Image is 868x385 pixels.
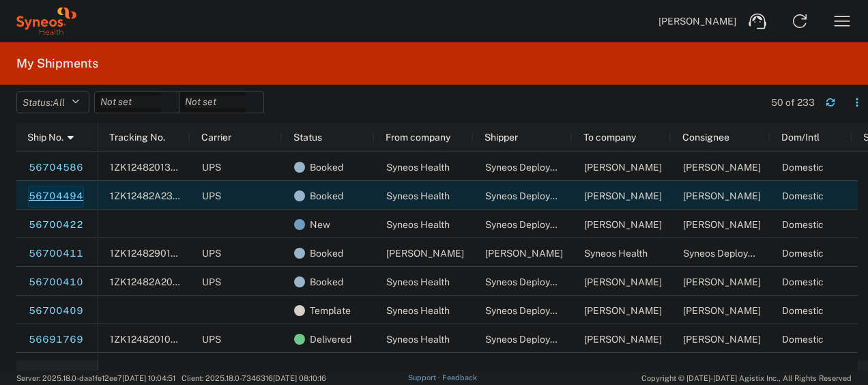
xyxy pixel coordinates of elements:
span: 1ZK124820100094813 [110,334,212,345]
span: UPS [202,334,221,345]
a: 56700409 [28,300,84,322]
span: From company [386,132,450,143]
span: Domestic [782,248,824,259]
span: Dan Barrett [584,190,662,201]
a: 56691769 [28,329,84,351]
span: Syneos Health [386,219,450,230]
span: Template [310,296,351,325]
span: Booked [310,153,343,182]
span: Syneos Health [386,190,450,201]
a: 56700411 [28,243,84,265]
span: Syneos Health [386,162,450,173]
span: Domestic [782,219,824,230]
button: Status:All [16,91,89,113]
span: Status [293,132,322,143]
span: 1ZK124829019398034 [110,248,214,259]
a: 56685062 [28,358,84,380]
span: Dan Barrett [683,190,761,201]
span: Domestic [782,162,824,173]
span: Dom/Intl [781,132,820,143]
span: 1ZK124820136252629 [110,162,212,173]
span: Syneos Health [386,305,450,316]
span: Domestic [782,190,824,201]
input: Not set [179,92,263,113]
span: Syneos Deployments [485,219,577,230]
span: Syneos Health [386,276,450,287]
span: James McCormick [485,248,563,259]
span: James McCormick [683,305,761,316]
span: Kelly Jackson [584,334,662,345]
span: Syneos Deployments [485,334,577,345]
span: Kelly Jackson [683,334,761,345]
span: New [310,210,330,239]
span: Copyright © [DATE]-[DATE] Agistix Inc., All Rights Reserved [641,372,852,384]
span: James McCormick [584,276,662,287]
h2: My Shipments [16,55,98,72]
span: Syneos Health [584,248,648,259]
span: Syneos Deployments [485,276,577,287]
span: Syneos Deployments [485,190,577,201]
span: [DATE] 10:04:51 [122,374,175,382]
span: Tracking No. [109,132,165,143]
span: James McCormick [683,219,761,230]
span: UPS [202,276,221,287]
a: Support [408,373,442,382]
span: UPS [202,248,221,259]
span: Booked [310,268,343,296]
a: 56704494 [28,186,84,208]
span: James McCormick [584,219,662,230]
span: Syneos Deployments [683,248,775,259]
span: Ship No. [27,132,63,143]
a: Feedback [442,373,477,382]
span: UPS [202,190,221,201]
a: 56704586 [28,157,84,179]
span: Domestic [782,305,824,316]
span: UPS [202,162,221,173]
span: Client: 2025.18.0-7346316 [182,374,326,382]
span: Suzanne Posey [683,162,761,173]
span: 1ZK12482A209403825 [110,276,215,287]
span: Server: 2025.18.0-daa1fe12ee7 [16,374,175,382]
span: Carrier [201,132,231,143]
a: 56700410 [28,272,84,294]
span: Syneos Deployments [485,162,577,173]
span: James McCormick [386,248,464,259]
span: Consignee [682,132,729,143]
input: Not set [95,92,179,113]
span: Domestic [782,334,824,345]
span: All [53,97,65,108]
span: Suzanne Posey [584,162,662,173]
span: Syneos Deployments [485,305,577,316]
span: Domestic [782,276,824,287]
span: Shipper [484,132,518,143]
span: Delivered [310,325,351,354]
span: Booked [310,239,343,268]
span: [PERSON_NAME] [659,15,736,27]
span: Delivered [310,354,351,382]
span: Syneos Health [386,334,450,345]
span: 1ZK12482A238687617 [110,190,212,201]
span: [DATE] 08:10:16 [273,374,326,382]
span: James McCormick [584,305,662,316]
a: 56700422 [28,214,84,236]
span: James McCormick [683,276,761,287]
span: To company [583,132,636,143]
div: 50 of 233 [771,96,815,109]
span: Booked [310,182,343,210]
